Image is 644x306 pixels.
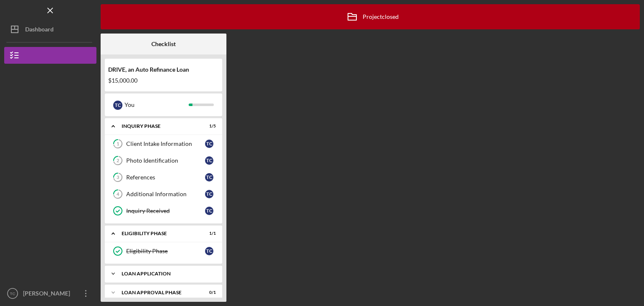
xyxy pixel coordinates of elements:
[117,192,119,197] tspan: 4
[10,291,16,296] text: TC
[117,158,119,163] tspan: 2
[126,157,205,164] div: Photo Identification
[109,135,218,152] a: 1Client Intake InformationTC
[21,285,75,304] div: [PERSON_NAME]
[108,66,219,73] div: DRIVE, an Auto Refinance Loan
[122,124,195,129] div: Inquiry Phase
[126,191,205,197] div: Additional Information
[205,140,213,148] div: T C
[122,290,195,295] div: Loan Approval Phase
[108,77,219,84] div: $15,000.00
[126,174,205,181] div: References
[201,231,216,236] div: 1 / 1
[122,271,212,276] div: Loan Application
[109,202,218,219] a: Inquiry ReceivedTC
[117,175,119,180] tspan: 3
[126,140,205,147] div: Client Intake Information
[201,290,216,295] div: 0 / 1
[109,186,218,202] a: 4Additional InformationTC
[4,285,96,302] button: TC[PERSON_NAME]
[205,207,213,215] div: T C
[122,231,195,236] div: Eligibility Phase
[113,101,122,110] div: T C
[126,248,205,254] div: Eligibility Phase
[117,141,119,147] tspan: 1
[109,152,218,169] a: 2Photo IdentificationTC
[109,243,218,259] a: Eligibility PhaseTC
[205,173,213,182] div: T C
[342,6,399,27] div: Project closed
[205,156,213,165] div: T C
[201,124,216,129] div: 1 / 5
[109,169,218,186] a: 3ReferencesTC
[25,21,54,40] div: Dashboard
[205,247,213,255] div: T C
[126,207,205,214] div: Inquiry Received
[151,41,176,47] b: Checklist
[205,190,213,198] div: T C
[4,21,96,38] button: Dashboard
[125,98,189,112] div: You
